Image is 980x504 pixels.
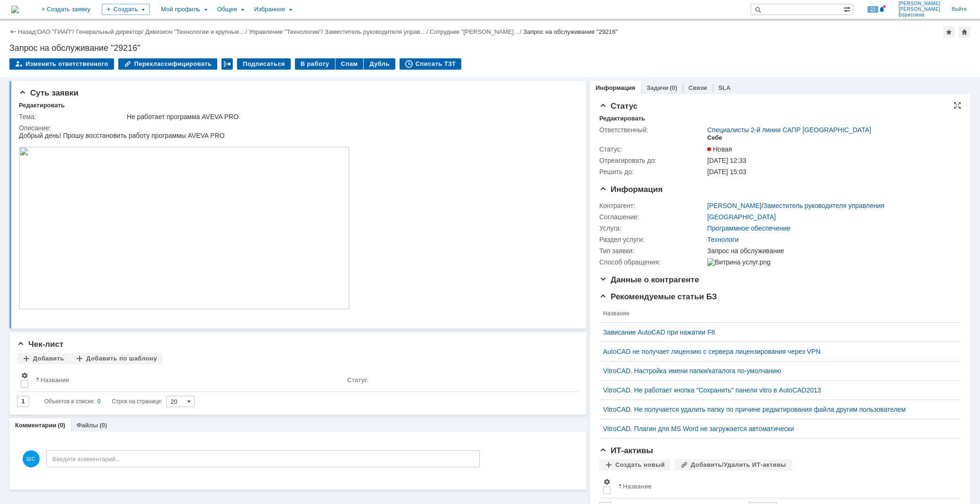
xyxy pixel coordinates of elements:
div: / [707,202,884,209]
a: Задачи [646,84,668,91]
a: Программное обеспечение [707,224,791,232]
a: AutoCAD не получает лицензию с сервера лицензирования через VPN [603,348,950,355]
div: / [430,28,523,35]
div: Добавить в избранное [943,26,955,38]
img: Витрина услуг.png [707,258,770,266]
div: Статус: [599,145,705,153]
span: [PERSON_NAME] [898,7,940,12]
div: 0 [98,396,101,407]
div: / [145,28,249,35]
span: Борисовна [898,12,940,18]
span: ИТ-активы [599,446,653,455]
a: Информация [596,84,635,91]
a: [GEOGRAPHIC_DATA] [707,213,776,221]
a: VitroCAD. Не получается удалить папку по причине редактирования файла другим пользователем [603,406,950,413]
a: Зависание AutoCAD при нажатии F8 [603,328,950,336]
div: / [325,28,430,35]
a: Назад [18,28,35,35]
span: Настройки [21,372,28,379]
div: | [35,28,37,35]
div: Соглашение: [599,213,705,221]
th: Название [32,368,343,392]
div: Тема: [19,113,125,120]
span: Рекомендуемые статьи БЗ [599,292,717,301]
div: Название [41,376,69,384]
a: Файлы [76,422,98,429]
div: Запрос на обслуживание "29216" [523,28,618,35]
a: Дивизион "Технологии и крупные… [145,28,245,35]
div: Работа с массовостью [221,58,233,70]
div: Сделать домашней страницей [959,26,970,38]
div: / [76,28,145,35]
span: Настройки [603,478,611,486]
div: Описание: [19,124,573,132]
span: Объектов в списке: [44,398,95,405]
a: Сотрудник "[PERSON_NAME]… [430,28,520,35]
a: Специалисты 2-й линии САПР [GEOGRAPHIC_DATA] [707,126,871,134]
a: SLA [719,84,731,91]
img: logo [11,6,19,13]
div: Запрос на обслуживание "29216" [9,43,971,53]
span: Суть заявки [19,88,78,97]
th: Статус [343,368,571,392]
span: Данные о контрагенте [599,275,699,284]
span: ШС [23,450,40,467]
div: На всю страницу [954,102,961,109]
a: VitroCAD. Не работает кнопка "Сохранить" панели vitro в AutoCAD2013 [603,386,950,394]
span: 22 [867,6,878,13]
a: VitroCAD. Настройка имени папки/каталога по-умолчанию [603,367,950,375]
div: / [37,28,76,35]
div: / [249,28,325,35]
a: ОАО "ГИАП" [37,28,73,35]
a: Заместитель руководителя управления [763,202,884,209]
span: Информация [599,185,662,194]
div: Название [623,483,652,490]
div: Отреагировать до: [599,157,705,164]
span: [DATE] 15:03 [707,168,746,176]
a: Генеральный директор [76,28,141,35]
a: [PERSON_NAME] [707,202,761,209]
div: Контрагент: [599,202,705,209]
span: Чек-лист [17,340,64,349]
div: Запрос на обслуживание [707,247,955,255]
a: VitroCAD. Плагин для MS Word не загружается автоматически [603,425,950,432]
div: Решить до: [599,168,705,176]
div: Редактировать [599,115,645,122]
div: Редактировать [19,102,65,109]
a: Связи [688,84,707,91]
th: Название [614,474,954,498]
div: (0) [58,422,65,429]
span: [DATE] 12:33 [707,157,746,164]
a: Перейти на домашнюю страницу [11,6,19,13]
a: Управление "Технологии" [249,28,321,35]
span: Новая [707,145,732,153]
div: Услуга: [599,224,705,232]
div: Не работает программа AVEVA PRO [127,113,571,120]
div: Раздел услуги: [599,236,705,243]
div: (0) [670,84,677,91]
span: Статус [599,102,637,111]
div: Ответственный: [599,126,705,134]
div: Способ обращения: [599,258,705,266]
div: Статус [347,376,367,384]
a: Заместитель руководителя управ… [325,28,426,35]
div: Себе [707,134,722,142]
a: Комментарии [15,422,57,429]
div: Создать [102,4,150,15]
div: Тип заявки: [599,247,705,255]
span: [PERSON_NAME] [898,1,940,7]
th: Название [599,304,954,323]
div: (0) [99,422,107,429]
i: Строк на странице: [44,396,163,407]
span: Расширенный поиск [843,4,853,13]
a: Технологи [707,236,739,243]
